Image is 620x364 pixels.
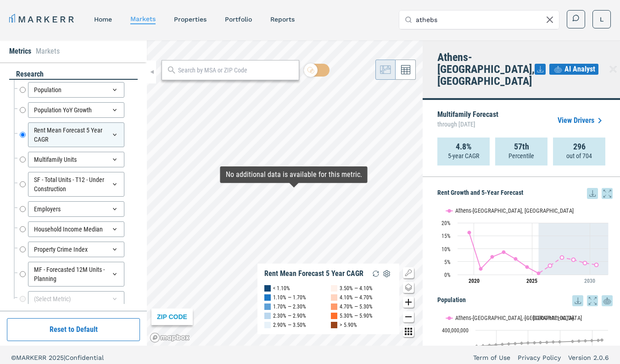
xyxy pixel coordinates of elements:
[151,309,193,325] div: ZIP CODE
[524,314,542,321] button: Show USA
[273,311,306,320] div: 2.30% — 2.90%
[446,314,514,321] button: Show Athens-Clarke County, GA
[340,320,357,330] div: > 5.90%
[147,40,423,346] canvas: Map
[446,207,514,214] button: Show Athens-Clarke County, GA
[370,268,381,279] img: Reload Legend
[340,284,373,293] div: 3.50% — 4.10%
[28,122,124,147] div: Rent Mean Forecast 5 Year CAGR
[455,207,574,214] text: Athens-[GEOGRAPHIC_DATA], [GEOGRAPHIC_DATA]
[340,311,373,320] div: 5.30% — 5.90%
[533,314,582,321] text: [GEOGRAPHIC_DATA]
[28,102,124,118] div: Population YoY Growth
[11,354,16,361] span: ©
[178,66,294,75] input: Search by MSA or ZIP Code
[456,142,472,151] strong: 4.8%
[572,258,575,261] path: Saturday, 29 Jul, 20:00, 5.77. Athens-Clarke County, GA.
[514,142,529,151] strong: 57th
[479,267,483,270] path: Wednesday, 29 Jul, 20:00, 2.21. Athens-Clarke County, GA.
[28,172,124,197] div: SF - Total Units - T12 - Under Construction
[508,151,534,160] p: Percentile
[441,220,451,226] text: 20%
[564,64,595,75] span: AI Analyst
[437,199,613,291] svg: Interactive chart
[273,320,306,330] div: 2.90% — 3.50%
[507,342,511,346] path: Wednesday, 14 Dec, 19:00, 325,742,000. USA.
[444,259,451,265] text: 5%
[488,343,492,347] path: Saturday, 14 Dec, 19:00, 318,276,000. USA.
[491,255,494,259] path: Thursday, 29 Jul, 20:00, 6.84. Athens-Clarke County, GA.
[28,262,124,287] div: MF - Forecasted 12M Units - Planning
[441,246,451,253] text: 10%
[584,339,587,342] path: Thursday, 14 Dec, 19:00, 342,385,000. USA.
[520,341,524,345] path: Friday, 14 Dec, 19:00, 329,659,000. USA.
[437,118,498,130] span: through [DATE]
[28,201,124,217] div: Employers
[469,278,480,284] tspan: 2020
[501,342,504,346] path: Monday, 14 Dec, 19:00, 323,318,000. USA.
[468,231,471,234] path: Monday, 29 Jul, 20:00, 16.23. Athens-Clarke County, GA.
[533,341,536,344] path: Monday, 14 Dec, 19:00, 332,062,000. USA.
[539,341,542,344] path: Tuesday, 14 Dec, 19:00, 332,891,000. USA.
[514,257,518,261] path: Saturday, 29 Jul, 20:00, 6.04. Athens-Clarke County, GA.
[590,339,594,342] path: Friday, 14 Dec, 19:00, 343,754,000. USA.
[437,111,498,130] p: Multifamily Forecast
[560,256,564,259] path: Thursday, 29 Jul, 20:00, 6.59. Athens-Clarke County, GA.
[340,293,373,302] div: 4.10% — 4.70%
[475,344,479,348] path: Wednesday, 14 Dec, 19:00, 313,454,000. USA.
[7,318,140,341] button: Reset to Default
[437,199,613,291] div: Rent Growth and 5-Year Forecast. Highcharts interactive chart.
[437,295,613,306] h5: Population
[65,354,104,361] span: Confidential
[537,271,541,275] path: Tuesday, 29 Jul, 20:00, 0.48. Athens-Clarke County, GA.
[437,51,535,87] h4: Athens-[GEOGRAPHIC_DATA], [GEOGRAPHIC_DATA]
[174,16,207,23] a: properties
[442,327,469,334] text: 400,000,000
[548,264,552,267] path: Wednesday, 29 Jul, 20:00, 3.45. Athens-Clarke County, GA.
[416,11,553,29] input: Search by MSA, ZIP, Property Name, or Address
[518,353,561,362] a: Privacy Policy
[455,314,574,321] text: Athens-[GEOGRAPHIC_DATA], [GEOGRAPHIC_DATA]
[600,15,603,24] span: L
[273,284,290,293] div: < 1.10%
[28,82,124,98] div: Population
[264,269,363,278] div: Rent Mean Forecast 5 Year CAGR
[549,64,598,75] button: AI Analyst
[28,152,124,167] div: Multifamily Units
[403,297,414,308] button: Zoom in map button
[566,151,592,160] p: out of 704
[583,261,587,265] path: Sunday, 29 Jul, 20:00, 4.48. Athens-Clarke County, GA.
[502,250,506,254] path: Friday, 29 Jul, 20:00, 8.67. Athens-Clarke County, GA.
[548,256,598,268] g: Athens-Clarke County, GA, line 2 of 2 with 5 data points.
[444,272,451,278] text: 0%
[481,344,485,347] path: Friday, 14 Dec, 19:00, 315,877,000. USA.
[403,267,414,278] button: Show/Hide Legend Map Button
[595,263,598,267] path: Monday, 29 Jul, 20:00, 3.76. Athens-Clarke County, GA.
[597,338,600,342] path: Saturday, 14 Dec, 19:00, 345,074,000. USA.
[130,15,156,22] a: markets
[600,338,604,342] path: Monday, 14 Jul, 20:00, 346,339,000. USA.
[94,16,112,23] a: home
[150,332,190,343] a: Mapbox logo
[526,278,537,284] tspan: 2025
[403,311,414,322] button: Zoom out map button
[226,170,362,179] div: Map Tooltip Content
[475,338,604,348] g: USA, line 2 of 2 with 20 data points.
[28,291,124,307] div: (Select Metric)
[340,302,373,311] div: 4.70% — 5.30%
[36,46,60,57] li: Markets
[28,242,124,257] div: Property Crime Index
[526,341,530,345] path: Saturday, 14 Dec, 19:00, 331,345,000. USA.
[403,282,414,293] button: Change style map button
[592,10,611,28] button: L
[552,340,555,344] path: Thursday, 14 Dec, 19:00, 336,070,000. USA.
[514,342,517,345] path: Thursday, 14 Dec, 19:00, 327,848,000. USA.
[9,69,138,80] div: research
[545,341,549,344] path: Wednesday, 14 Dec, 19:00, 334,326,000. USA.
[558,340,562,343] path: Saturday, 14 Dec, 19:00, 337,005,000. USA.
[571,339,575,343] path: Monday, 14 Dec, 19:00, 339,513,000. USA.
[584,278,595,284] tspan: 2030
[525,265,529,269] path: Monday, 29 Jul, 20:00, 2.91. Athens-Clarke County, GA.
[437,188,613,199] h5: Rent Growth and 5-Year Forecast
[28,221,124,237] div: Household Income Median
